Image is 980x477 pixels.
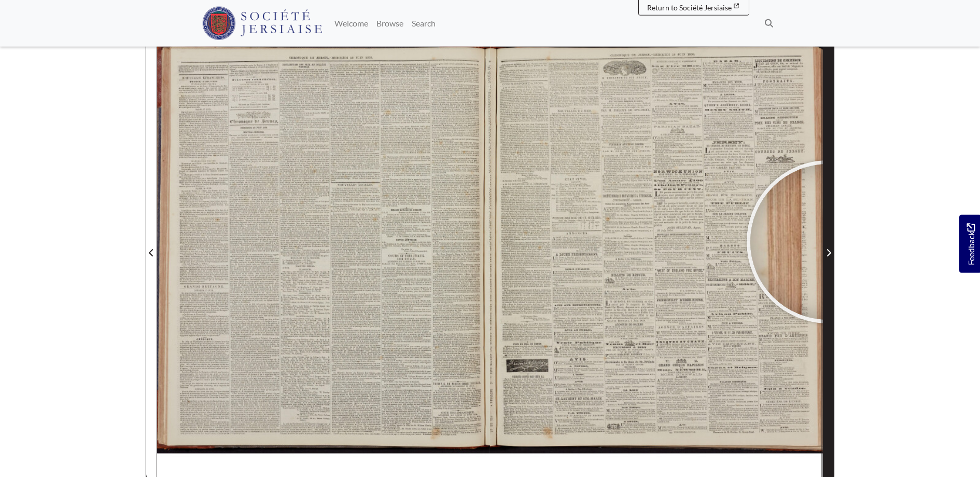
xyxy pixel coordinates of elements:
a: Société Jersiaise logo [202,4,322,43]
a: Welcome [330,13,372,34]
span: Feedback [964,223,977,265]
a: Search [408,13,440,34]
span: Return to Société Jersiaise [647,3,732,12]
a: Browse [372,13,408,34]
a: Would you like to provide feedback? [959,215,980,273]
img: Société Jersiaise [202,7,322,40]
